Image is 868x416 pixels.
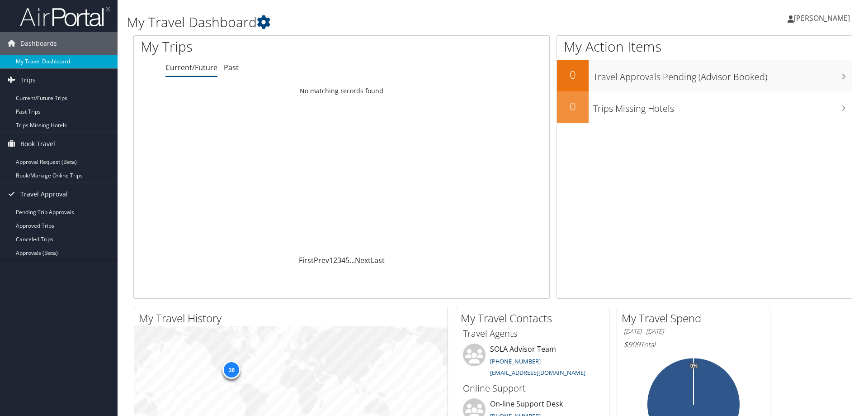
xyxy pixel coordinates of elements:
[165,62,217,72] a: Current/Future
[463,382,602,395] h3: Online Support
[622,311,770,326] h2: My Travel Spend
[20,183,68,206] span: Travel Approval
[557,37,852,56] h1: My Action Items
[371,255,385,265] a: Last
[20,133,55,155] span: Book Travel
[299,255,314,265] a: First
[20,6,110,27] img: airportal-logo.png
[557,60,852,91] a: 0Travel Approvals Pending (Advisor Booked)
[490,368,585,377] a: [EMAIL_ADDRESS][DOMAIN_NAME]
[337,255,341,265] a: 3
[139,311,448,326] h2: My Travel History
[20,69,36,91] span: Trips
[329,255,333,265] a: 1
[690,363,698,368] tspan: 0%
[349,255,355,265] span: …
[127,13,615,32] h1: My Travel Dashboard
[141,37,369,56] h1: My Trips
[461,311,609,326] h2: My Travel Contacts
[593,98,852,115] h3: Trips Missing Hotels
[134,83,549,99] td: No matching records found
[333,255,337,265] a: 2
[624,339,640,349] span: $909
[314,255,329,265] a: Prev
[624,339,763,349] h6: Total
[222,361,241,379] div: 36
[224,62,239,72] a: Past
[345,255,349,265] a: 5
[458,344,607,381] li: SOLA Advisor Team
[463,327,602,340] h3: Travel Agents
[794,13,850,23] span: [PERSON_NAME]
[490,357,541,365] a: [PHONE_NUMBER]
[624,327,763,336] h6: [DATE] - [DATE]
[593,66,852,83] h3: Travel Approvals Pending (Advisor Booked)
[557,99,589,114] h2: 0
[341,255,345,265] a: 4
[557,67,589,82] h2: 0
[788,5,859,32] a: [PERSON_NAME]
[355,255,371,265] a: Next
[557,91,852,123] a: 0Trips Missing Hotels
[20,32,57,55] span: Dashboards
